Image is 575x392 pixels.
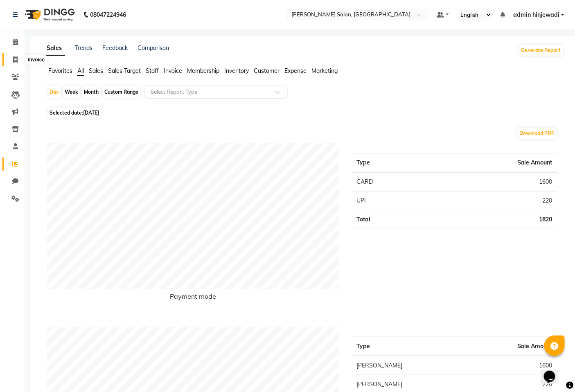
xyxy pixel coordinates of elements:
a: Sales [43,41,65,56]
span: Favorites [48,67,72,74]
td: UPI [352,191,428,210]
td: [PERSON_NAME] [352,356,466,375]
b: 08047224946 [90,3,126,26]
div: Invoice [26,55,47,65]
th: Type [352,337,466,356]
a: Trends [75,44,92,52]
span: Expense [284,67,307,74]
span: Sales Target [108,67,141,74]
div: Week [63,86,80,98]
h6: Payment mode [47,293,340,304]
th: Sale Amount [465,337,557,356]
td: Total [352,210,428,229]
span: Staff [146,67,159,74]
span: Inventory [224,67,249,74]
a: Comparison [138,44,169,52]
span: [DATE] [83,110,99,116]
span: admin hinjewadi [513,11,559,19]
th: Type [352,153,428,173]
td: CARD [352,172,428,191]
th: Sale Amount [427,153,557,173]
span: Selected date: [47,108,101,118]
td: 220 [427,191,557,210]
span: Customer [254,67,280,74]
img: logo [21,3,77,26]
a: Feedback [102,44,128,52]
button: Generate Report [519,45,563,56]
div: Day [47,86,61,98]
span: Sales [89,67,103,74]
span: Membership [187,67,219,74]
td: 1600 [465,356,557,375]
div: Month [82,86,101,98]
div: Custom Range [102,86,140,98]
td: 1600 [427,172,557,191]
span: All [77,67,84,74]
span: Invoice [164,67,182,74]
span: Marketing [311,67,338,74]
iframe: chat widget [541,359,567,384]
button: Download PDF [518,128,557,139]
td: 1820 [427,210,557,229]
